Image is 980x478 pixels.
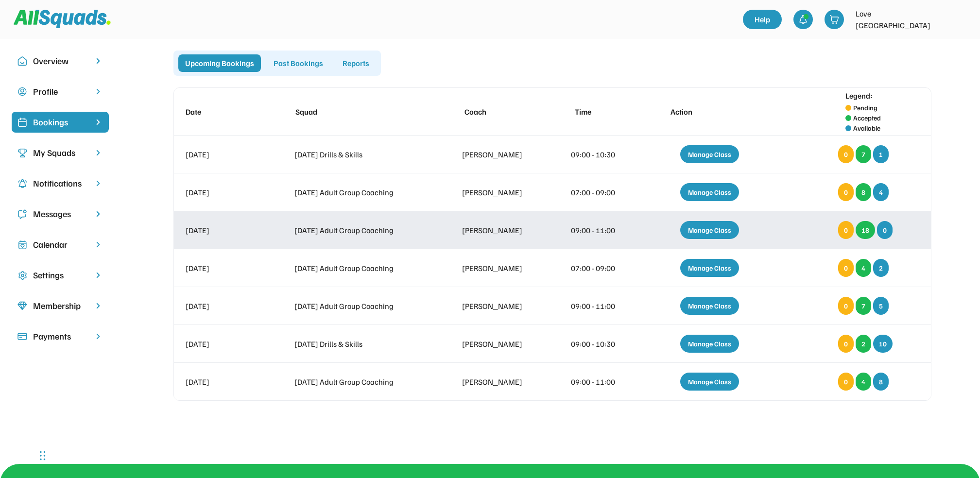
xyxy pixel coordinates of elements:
[680,335,739,353] div: Manage Class
[571,187,630,198] div: 07:00 - 09:00
[17,271,27,280] img: Icon%20copy%2016.svg
[186,187,259,198] div: [DATE]
[17,179,27,188] img: Icon%20copy%204.svg
[949,10,968,29] img: LTPP_Logo_REV.jpeg
[294,224,427,236] div: [DATE] Adult Group Coaching
[856,8,943,31] div: Love [GEOGRAPHIC_DATA]
[93,87,103,96] img: chevron-right.svg
[186,149,259,160] div: [DATE]
[294,376,427,388] div: [DATE] Adult Group Coaching
[462,376,535,388] div: [PERSON_NAME]
[294,187,427,198] div: [DATE] Adult Group Coaching
[33,238,87,251] div: Calendar
[33,146,87,159] div: My Squads
[462,149,535,160] div: [PERSON_NAME]
[571,300,630,312] div: 09:00 - 11:00
[838,183,854,201] div: 0
[853,113,881,123] div: Accepted
[838,221,854,239] div: 0
[462,224,535,236] div: [PERSON_NAME]
[17,209,27,219] img: Icon%20copy%205.svg
[873,335,893,353] div: 10
[873,373,889,391] div: 8
[186,300,259,312] div: [DATE]
[680,221,739,239] div: Manage Class
[17,148,27,158] img: Icon%20copy%203.svg
[571,338,630,350] div: 09:00 - 10:30
[462,300,535,312] div: [PERSON_NAME]
[571,149,630,160] div: 09:00 - 10:30
[294,300,427,312] div: [DATE] Adult Group Coaching
[17,332,27,341] img: Icon%20%2815%29.svg
[14,10,111,28] img: Squad%20Logo.svg
[93,301,103,310] img: chevron-right.svg
[33,207,87,221] div: Messages
[873,183,889,201] div: 4
[17,56,27,66] img: Icon%20copy%2010.svg
[838,297,854,315] div: 0
[17,240,27,250] img: Icon%20copy%207.svg
[186,262,259,274] div: [DATE]
[33,299,87,312] div: Membership
[33,85,87,98] div: Profile
[877,221,893,239] div: 0
[873,259,889,277] div: 2
[838,373,854,391] div: 0
[294,149,427,160] div: [DATE] Drills & Skills
[856,335,871,353] div: 2
[33,54,87,68] div: Overview
[680,145,739,163] div: Manage Class
[680,373,739,391] div: Manage Class
[838,335,854,353] div: 0
[93,209,103,219] img: chevron-right.svg
[93,56,103,66] img: chevron-right.svg
[462,262,535,274] div: [PERSON_NAME]
[856,145,871,163] div: 7
[33,116,87,129] div: Bookings
[294,262,427,274] div: [DATE] Adult Group Coaching
[743,10,782,29] a: Help
[186,224,259,236] div: [DATE]
[267,54,330,72] div: Past Bookings
[93,332,103,341] img: chevron-right.svg
[571,224,630,236] div: 09:00 - 11:00
[93,271,103,280] img: chevron-right.svg
[186,376,259,388] div: [DATE]
[294,338,427,350] div: [DATE] Drills & Skills
[462,338,535,350] div: [PERSON_NAME]
[186,338,259,350] div: [DATE]
[93,179,103,188] img: chevron-right.svg
[838,145,854,163] div: 0
[856,221,875,239] div: 18
[671,106,758,118] div: Action
[853,123,880,133] div: Available
[838,259,854,277] div: 0
[798,15,808,24] img: bell-03%20%281%29.svg
[571,376,630,388] div: 09:00 - 11:00
[680,183,739,201] div: Manage Class
[33,269,87,282] div: Settings
[93,240,103,249] img: chevron-right.svg
[845,90,873,102] div: Legend:
[17,87,27,97] img: user-circle.svg
[462,187,535,198] div: [PERSON_NAME]
[853,102,877,113] div: Pending
[873,297,889,315] div: 5
[856,373,871,391] div: 4
[856,183,871,201] div: 8
[856,259,871,277] div: 4
[336,54,376,72] div: Reports
[829,15,839,24] img: shopping-cart-01%20%281%29.svg
[680,259,739,277] div: Manage Class
[873,145,889,163] div: 1
[17,118,27,127] img: Icon%20%2819%29.svg
[17,301,27,311] img: Icon%20copy%208.svg
[178,54,261,72] div: Upcoming Bookings
[33,177,87,190] div: Notifications
[33,330,87,343] div: Payments
[680,297,739,315] div: Manage Class
[93,118,103,127] img: chevron-right%20copy%203.svg
[575,106,634,118] div: Time
[856,297,871,315] div: 7
[464,106,538,118] div: Coach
